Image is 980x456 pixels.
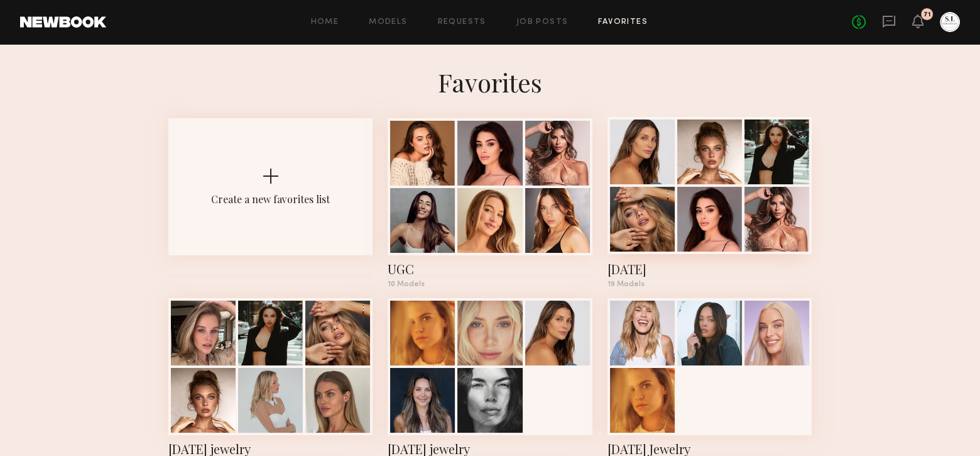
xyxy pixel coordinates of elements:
[607,260,812,278] div: January 2026
[607,118,812,288] a: [DATE]19 Models
[388,281,592,288] div: 10 Models
[311,18,339,26] a: Home
[369,18,407,26] a: Models
[598,18,648,26] a: Favorites
[607,281,812,288] div: 19 Models
[388,260,592,278] div: UGC
[211,192,330,206] div: Create a new favorites list
[923,11,931,18] div: 71
[516,18,569,26] a: Job Posts
[438,18,486,26] a: Requests
[168,118,373,298] button: Create a new favorites list
[388,118,592,288] a: UGC10 Models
